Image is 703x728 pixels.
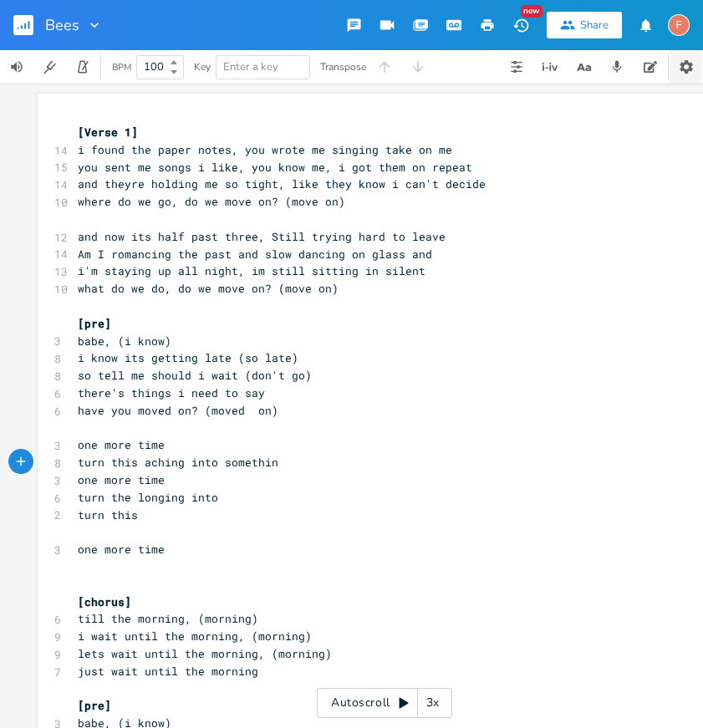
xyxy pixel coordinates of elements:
[521,5,543,18] div: New
[78,229,446,244] span: and now its half past three, Still trying hard to leave
[547,12,622,38] button: Share
[78,698,111,713] span: [pre]
[320,62,366,72] div: Transpose
[194,62,211,72] div: Key
[112,63,131,72] div: BPM
[78,542,165,557] span: one more time
[78,142,452,157] span: i found the paper notes, you wrote me singing take on me
[78,281,339,296] span: what do we do, do we move on? (move on)
[418,688,448,718] div: 3x
[78,490,218,505] span: turn the longing into
[78,629,312,644] span: i wait until the morning, (morning)
[317,688,452,718] div: Autoscroll
[78,194,345,209] span: where do we go, do we move on? (move on)
[78,472,165,487] span: one more time
[78,385,265,400] span: there's things i need to say
[580,18,609,33] div: Share
[78,247,432,262] span: Am I romancing the past and slow dancing on glass and
[45,18,79,33] span: Bees
[78,611,258,626] span: till the morning, (morning)
[78,316,111,331] span: [pre]
[504,10,537,40] button: New
[78,333,171,349] span: babe, (i know)
[78,594,131,609] span: [chorus]
[668,14,690,36] div: fuzzyip
[78,160,472,175] span: you sent me songs i like, you know me, i got them on repeat
[78,368,312,383] span: so tell me should i wait (don't go)
[78,507,138,522] span: turn this
[78,263,425,278] span: i'm staying up all night, im still sitting in silent
[78,350,298,365] span: i know its getting late (so late)
[78,125,138,140] span: [Verse 1]
[223,59,278,74] span: Enter a key
[78,646,332,661] span: lets wait until the morning, (morning)
[78,176,486,191] span: and theyre holding me so tight, like they know i can't decide
[668,6,690,44] button: F
[78,437,165,452] span: one more time
[78,455,278,470] span: turn this aching into somethin
[78,664,258,679] span: just wait until the morning
[78,403,278,418] span: have you moved on? (moved on)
